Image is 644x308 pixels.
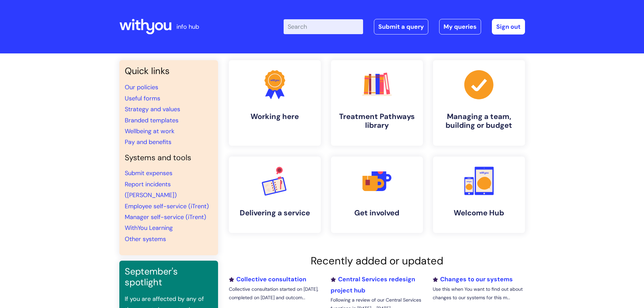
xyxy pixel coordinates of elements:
[229,275,306,283] a: Collective consultation
[438,209,520,217] h4: Welcome Hub
[125,180,177,199] a: Report incidents ([PERSON_NAME])
[331,60,423,146] a: Treatment Pathways library
[125,127,174,135] a: Wellbeing at work
[125,94,160,102] a: Useful forms
[234,209,315,217] h4: Delivering a service
[125,169,172,177] a: Submit expenses
[125,116,178,124] a: Branded templates
[439,19,481,34] a: My queries
[331,275,415,294] a: Central Services redesign project hub
[433,60,525,146] a: Managing a team, building or budget
[374,19,428,34] a: Submit a query
[125,66,213,76] h3: Quick links
[125,105,180,113] a: Strategy and values
[234,112,315,121] h4: Working here
[176,21,199,32] p: info hub
[438,112,520,130] h4: Managing a team, building or budget
[125,138,171,146] a: Pay and benefits
[284,19,363,34] input: Search
[229,60,321,146] a: Working here
[125,153,213,163] h4: Systems and tools
[125,224,173,232] a: WithYou Learning
[433,285,525,302] p: Use this when You want to find out about changes to our systems for this m...
[125,213,206,221] a: Manager self-service (iTrent)
[125,202,209,210] a: Employee self-service (iTrent)
[229,157,321,233] a: Delivering a service
[433,275,513,283] a: Changes to our systems
[229,285,321,302] p: Collective consultation started on [DATE], completed on [DATE] and outcom...
[125,83,158,91] a: Our policies
[336,112,418,130] h4: Treatment Pathways library
[125,235,166,243] a: Other systems
[492,19,525,34] a: Sign out
[229,255,525,267] h2: Recently added or updated
[433,157,525,233] a: Welcome Hub
[284,19,525,34] div: | -
[125,266,213,288] h3: September's spotlight
[331,157,423,233] a: Get involved
[336,209,418,217] h4: Get involved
